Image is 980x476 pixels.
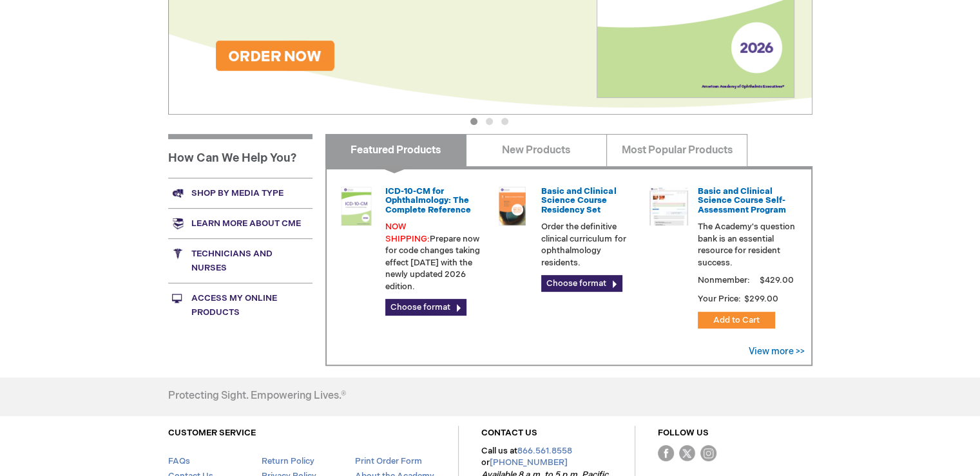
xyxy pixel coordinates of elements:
a: Basic and Clinical Science Course Residency Set [541,186,616,215]
button: 2 of 3 [486,118,493,125]
a: Print Order Form [354,456,421,466]
span: Add to Cart [713,315,760,325]
a: [PHONE_NUMBER] [490,457,568,468]
a: Most Popular Products [606,134,747,166]
a: CONTACT US [481,428,537,438]
a: Featured Products [325,134,466,166]
h1: How Can We Help You? [168,134,312,178]
button: Add to Cart [698,312,775,328]
font: NOW SHIPPING: [385,222,430,244]
a: View more >> [749,346,805,357]
a: FAQs [168,456,190,466]
img: 0120008u_42.png [337,187,376,225]
p: Prepare now for code changes taking effect [DATE] with the newly updated 2026 edition. [385,221,483,292]
img: bcscself_20.jpg [649,187,688,225]
img: 02850963u_47.png [493,187,532,225]
img: Facebook [658,445,674,461]
a: Choose format [385,299,466,316]
a: CUSTOMER SERVICE [168,428,256,438]
a: ICD-10-CM for Ophthalmology: The Complete Reference [385,186,471,215]
button: 1 of 3 [470,118,477,125]
img: instagram [700,445,716,461]
a: Access My Online Products [168,283,312,327]
strong: Nonmember: [698,272,750,289]
button: 3 of 3 [501,118,508,125]
a: Choose format [541,275,622,292]
span: $299.00 [743,294,780,304]
a: Basic and Clinical Science Course Self-Assessment Program [698,186,786,215]
a: FOLLOW US [658,428,709,438]
a: Shop by media type [168,178,312,208]
a: Return Policy [261,456,314,466]
a: Learn more about CME [168,208,312,238]
span: $429.00 [758,275,796,285]
h4: Protecting Sight. Empowering Lives.® [168,390,346,402]
a: New Products [466,134,607,166]
img: Twitter [679,445,695,461]
p: The Academy's question bank is an essential resource for resident success. [698,221,796,269]
p: Order the definitive clinical curriculum for ophthalmology residents. [541,221,639,269]
a: Technicians and nurses [168,238,312,283]
strong: Your Price: [698,294,741,304]
a: 866.561.8558 [517,446,572,456]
